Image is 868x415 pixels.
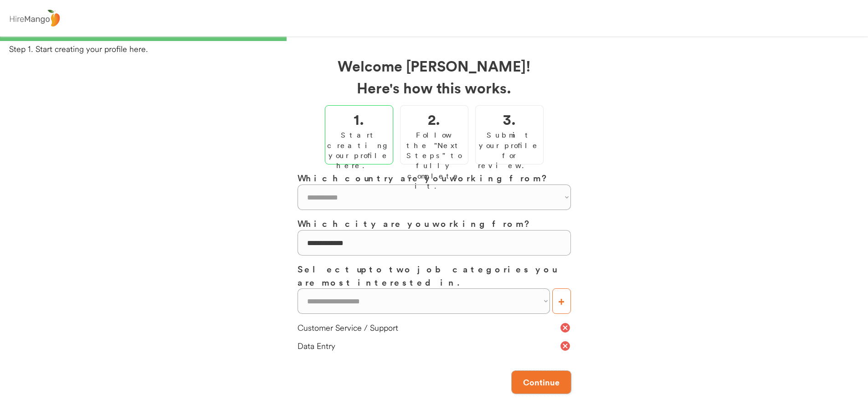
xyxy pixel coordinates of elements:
[7,8,62,29] img: logo%20-%20hiremango%20gray.png
[403,130,466,191] div: Follow the "Next Steps" to fully complete it.
[298,262,571,288] h3: Select up to two job categories you are most interested in.
[298,217,571,230] h3: Which city are you working from?
[298,340,560,352] div: Data Entry
[478,130,541,171] div: Submit your profile for review.
[327,130,391,171] div: Start creating your profile here.
[2,36,866,41] div: 33%
[512,371,571,394] button: Continue
[298,171,571,184] h3: Which country are you working from?
[560,322,571,333] button: cancel
[428,108,440,130] h2: 2.
[298,322,560,333] div: Customer Service / Support
[354,108,364,130] h2: 1.
[298,55,571,98] h2: Welcome [PERSON_NAME]! Here's how this works.
[503,108,516,130] h2: 3.
[560,340,571,352] button: cancel
[9,43,868,55] div: Step 1. Start creating your profile here.
[552,288,571,314] button: +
